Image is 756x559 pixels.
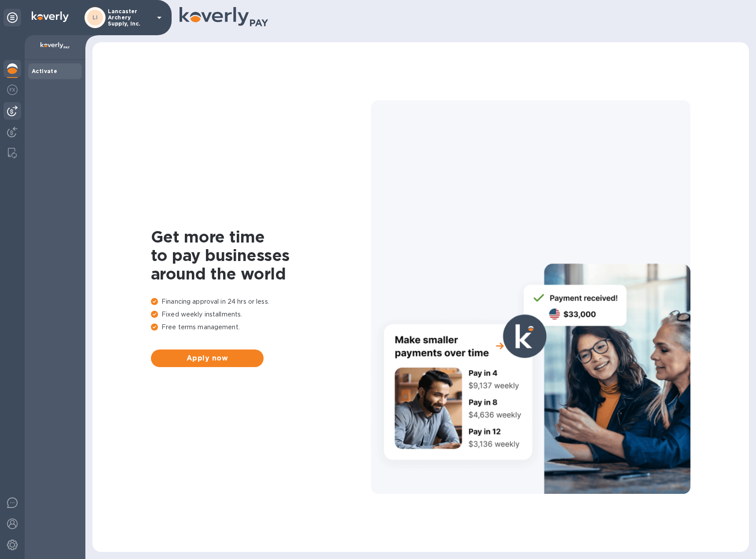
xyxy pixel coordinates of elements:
[32,11,69,22] img: Logo
[151,297,371,306] p: Financing approval in 24 hrs or less.
[158,353,257,364] span: Apply now
[151,349,264,367] button: Apply now
[92,14,98,21] b: LI
[7,85,18,95] img: Foreign exchange
[108,8,152,27] p: Lancaster Archery Supply, Inc.
[4,9,21,26] div: Unpin categories
[151,228,371,283] h1: Get more time to pay businesses around the world
[32,68,57,74] b: Activate
[151,310,371,319] p: Fixed weekly installments.
[151,323,371,332] p: Free terms management.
